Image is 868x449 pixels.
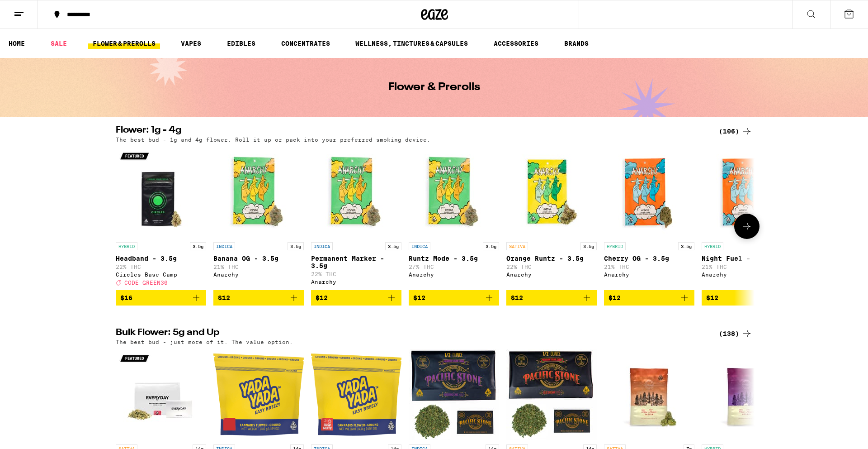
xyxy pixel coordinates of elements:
[388,82,480,93] h1: Flower & Prerolls
[311,242,333,250] p: INDICA
[506,349,597,440] img: Pacific Stone - Blue Dream Pre-Ground - 14g
[277,38,335,49] a: CONCENTRATES
[213,147,304,290] a: Open page for Banana OG - 3.5g from Anarchy
[702,349,792,440] img: Humboldt Farms - Upgrade Minis - 7g
[311,147,401,238] img: Anarchy - Permanent Marker - 3.5g
[678,242,694,250] p: 3.5g
[604,255,694,262] p: Cherry OG - 3.5g
[116,272,206,277] div: Circles Base Camp
[116,264,206,270] p: 22% THC
[506,147,597,290] a: Open page for Orange Runtz - 3.5g from Anarchy
[489,38,543,49] a: ACCESSORIES
[311,255,401,269] p: Permanent Marker - 3.5g
[116,137,430,143] p: The best bud - 1g and 4g flower. Roll it up or pack into your preferred smoking device.
[702,290,792,306] button: Add to bag
[88,38,160,49] a: FLOWER & PREROLLS
[5,6,65,14] span: Hi. Need any help?
[719,126,752,137] a: (106)
[213,242,235,250] p: INDICA
[213,290,304,306] button: Add to bag
[116,126,708,137] h2: Flower: 1g - 4g
[409,255,499,262] p: Runtz Mode - 3.5g
[604,290,694,306] button: Add to bag
[413,294,425,301] span: $12
[409,147,499,290] a: Open page for Runtz Mode - 3.5g from Anarchy
[116,255,206,262] p: Headband - 3.5g
[351,38,472,49] a: WELLNESS, TINCTURES & CAPSULES
[311,279,401,285] div: Anarchy
[719,328,752,339] a: (138)
[483,242,499,250] p: 3.5g
[609,294,621,301] span: $12
[560,38,593,49] a: BRANDS
[604,264,694,270] p: 21% THC
[604,147,694,238] img: Anarchy - Cherry OG - 3.5g
[506,147,597,238] img: Anarchy - Orange Runtz - 3.5g
[702,147,792,238] img: Anarchy - Night Fuel - 3.5g
[702,255,792,262] p: Night Fuel - 3.5g
[604,147,694,290] a: Open page for Cherry OG - 3.5g from Anarchy
[506,255,597,262] p: Orange Runtz - 3.5g
[409,272,499,277] div: Anarchy
[190,242,206,250] p: 3.5g
[116,339,293,345] p: The best bud - just more of it. The value option.
[409,290,499,306] button: Add to bag
[506,264,597,270] p: 22% THC
[506,290,597,306] button: Add to bag
[604,242,626,250] p: HYBRID
[116,147,206,238] img: Circles Base Camp - Headband - 3.5g
[4,38,29,49] a: HOME
[409,264,499,270] p: 27% THC
[311,147,401,290] a: Open page for Permanent Marker - 3.5g from Anarchy
[124,280,168,286] span: CODE GREEN30
[702,147,792,290] a: Open page for Night Fuel - 3.5g from Anarchy
[46,38,71,49] a: SALE
[116,147,206,290] a: Open page for Headband - 3.5g from Circles Base Camp
[116,242,137,250] p: HYBRID
[311,349,401,440] img: Yada Yada - Gush Mints Pre-Ground - 14g
[116,290,206,306] button: Add to bag
[213,272,304,277] div: Anarchy
[116,349,206,440] img: Everyday - Apple Jack Pre-Ground - 14g
[218,294,230,301] span: $12
[702,242,723,250] p: HYBRID
[702,272,792,277] div: Anarchy
[511,294,523,301] span: $12
[409,349,499,440] img: Pacific Stone - Wedding Cake Pre-Ground - 14g
[604,272,694,277] div: Anarchy
[706,294,718,301] span: $12
[702,264,792,270] p: 21% THC
[506,272,597,277] div: Anarchy
[213,264,304,270] p: 21% THC
[116,328,708,339] h2: Bulk Flower: 5g and Up
[311,290,401,306] button: Add to bag
[222,38,260,49] a: EDIBLES
[120,294,132,301] span: $16
[604,349,694,440] img: Humboldt Farms - Papaya Bomb Mini's - 7g
[580,242,597,250] p: 3.5g
[176,38,206,49] a: VAPES
[213,255,304,262] p: Banana OG - 3.5g
[213,349,304,440] img: Yada Yada - Glitter Bomb Pre-Ground - 14g
[311,271,401,277] p: 22% THC
[316,294,328,301] span: $12
[409,242,430,250] p: INDICA
[409,147,499,238] img: Anarchy - Runtz Mode - 3.5g
[506,242,528,250] p: SATIVA
[288,242,304,250] p: 3.5g
[213,147,304,238] img: Anarchy - Banana OG - 3.5g
[385,242,401,250] p: 3.5g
